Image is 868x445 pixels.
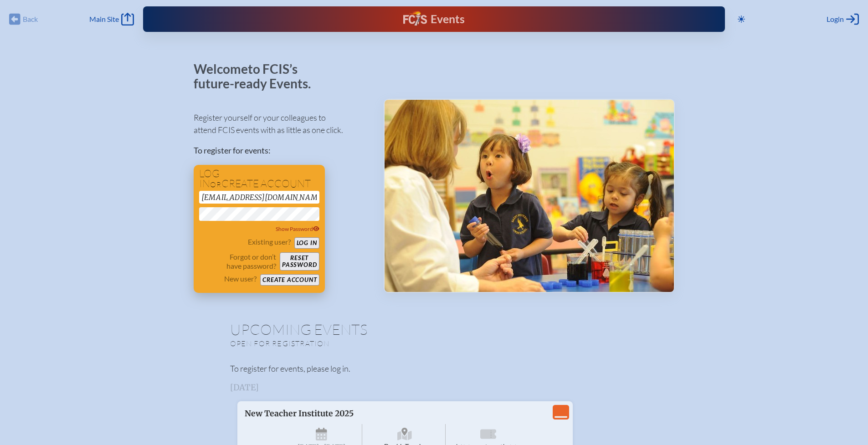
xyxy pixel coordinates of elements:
h3: [DATE] [230,383,638,392]
p: Forgot or don’t have password? [199,252,277,271]
button: Resetpassword [280,252,319,271]
span: or [210,180,221,189]
span: Login [827,15,844,24]
p: To register for events: [194,144,369,157]
button: Create account [260,274,319,286]
span: Show Password [276,225,319,232]
p: To register for events, please log in. [230,363,638,375]
h1: Log in create account [199,169,319,189]
div: FCIS Events — Future ready [303,11,565,27]
input: Email [199,191,319,204]
p: Register yourself or your colleagues to attend FCIS events with as little as one click. [194,112,369,136]
span: New Teacher Institute 2025 [245,409,354,419]
img: Events [385,100,674,292]
span: Main Site [89,15,119,24]
p: Existing user? [248,237,291,246]
p: Welcome to FCIS’s future-ready Events. [194,62,321,91]
button: Log in [294,237,319,249]
h1: Upcoming Events [230,322,638,337]
p: New user? [224,274,257,283]
a: Main Site [89,13,134,26]
p: Open for registration [230,339,471,348]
